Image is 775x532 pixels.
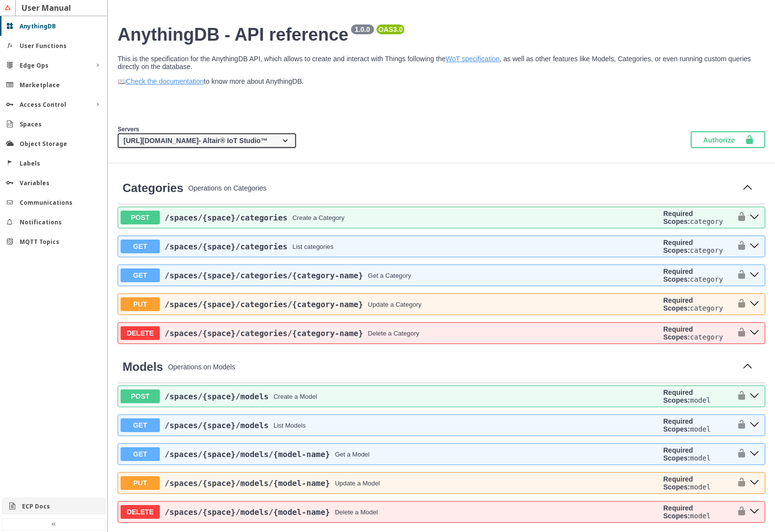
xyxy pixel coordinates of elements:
b: Required Scopes: [663,388,693,404]
button: GET/spaces/{space}/categoriesList categories [121,240,659,253]
button: authorization button unlocked [732,504,747,520]
div: Get a Model [335,451,370,458]
button: post ​/spaces​/{space}​/categories [747,211,762,224]
span: GET [121,447,160,461]
button: get ​/spaces​/{space}​/categories [747,240,762,253]
span: GET [121,240,160,253]
b: Required Scopes: [663,504,693,520]
button: put ​/spaces​/{space}​/models​/{model-name} [747,477,762,489]
b: Required Scopes: [663,239,693,254]
a: /spaces/{space}/models [165,392,269,401]
a: /spaces/{space}/categories/{category-name} [165,271,363,280]
span: GET [121,418,160,432]
b: Required Scopes: [663,296,693,312]
a: /spaces/{space}/models [165,421,269,430]
a: WoT specification [446,55,500,63]
b: Required Scopes: [663,475,693,491]
button: DELETE/spaces/{space}/models/{model-name}Delete a Model [121,505,659,519]
button: authorization button unlocked [732,325,747,341]
button: post ​/spaces​/{space}​/models [747,390,762,403]
h2: AnythingDB - API reference [118,24,765,45]
button: authorization button unlocked [732,388,747,404]
a: /spaces/{space}/models/{model-name} [165,508,330,517]
button: delete ​/spaces​/{space}​/models​/{model-name} [747,506,762,518]
button: authorization button unlocked [732,446,747,462]
button: get ​/spaces​/{space}​/models​/{model-name} [747,448,762,460]
span: /spaces /{space} /categories /{category-name} [165,300,363,309]
span: /spaces /{space} /categories /{category-name} [165,271,363,280]
p: 📖 to know more about AnythingDB. [118,77,765,85]
b: Required Scopes: [663,417,693,433]
code: category [690,333,723,341]
span: GET [121,268,160,282]
button: GET/spaces/{space}/modelsList Models [121,418,659,432]
a: /spaces/{space}/models/{model-name} [165,450,330,459]
span: Servers [118,126,139,133]
div: Get a Category [368,272,411,279]
code: category [690,218,723,225]
div: List categories [292,243,333,250]
button: GET/spaces/{space}/categories/{category-name}Get a Category [121,268,659,282]
a: /spaces/{space}/categories [165,242,287,251]
span: PUT [121,297,160,311]
button: PUT/spaces/{space}/categories/{category-name}Update a Category [121,297,659,311]
button: get ​/spaces​/{space}​/models [747,419,762,432]
b: Required Scopes: [663,210,693,225]
p: Operations on Models [168,363,735,371]
button: authorization button unlocked [732,267,747,283]
span: /spaces /{space} /categories [165,242,287,251]
a: Models [123,360,163,374]
div: Update a Category [368,301,422,308]
button: authorization button unlocked [732,210,747,225]
button: Collapse operation [740,181,755,195]
div: List Models [274,422,306,429]
div: Update a Model [335,480,380,487]
button: POST/spaces/{space}/modelsCreate a Model [121,389,659,403]
span: POST [121,389,160,403]
button: authorization button unlocked [732,296,747,312]
code: model [690,396,710,404]
button: authorization button unlocked [732,475,747,491]
span: /spaces /{space} /models /{model-name} [165,508,330,517]
b: Required Scopes: [663,325,693,341]
button: DELETE/spaces/{space}/categories/{category-name}Delete a Category [121,326,659,340]
code: category [690,246,723,254]
b: Required Scopes: [663,267,693,283]
span: DELETE [121,505,160,519]
a: /spaces/{space}/categories/{category-name} [165,300,363,309]
code: model [690,483,710,491]
span: DELETE [121,326,160,340]
div: Create a Model [274,393,317,400]
div: Create a Category [292,214,344,221]
button: get ​/spaces​/{space}​/categories​/{category-name} [747,269,762,282]
a: /spaces/{space}/categories/{category-name} [165,329,363,338]
button: GET/spaces/{space}/models/{model-name}Get a Model [121,447,659,461]
b: Required Scopes: [663,446,693,462]
div: Delete a Model [335,508,377,516]
a: Check the documentation [126,77,204,85]
p: This is the specification for the AnythingDB API, which allows to create and interact with Things... [118,55,765,71]
span: Authorize [703,135,745,145]
a: Categories [123,181,183,195]
span: /spaces /{space} /models /{model-name} [165,450,330,459]
span: /spaces /{space} /models /{model-name} [165,479,330,488]
button: delete ​/spaces​/{space}​/categories​/{category-name} [747,327,762,339]
a: /spaces/{space}/categories [165,213,287,222]
span: POST [121,211,160,224]
button: POST/spaces/{space}/categoriesCreate a Category [121,211,659,224]
p: Operations on Categories [188,184,735,192]
button: PUT/spaces/{space}/models/{model-name}Update a Model [121,476,659,490]
code: model [690,425,710,433]
button: authorization button unlocked [732,239,747,254]
pre: 1.0.0 [353,25,372,33]
code: category [690,304,723,312]
code: model [690,512,710,520]
button: Collapse operation [740,360,755,374]
span: /spaces /{space} /categories [165,213,287,222]
code: category [690,275,723,283]
button: put ​/spaces​/{space}​/categories​/{category-name} [747,298,762,311]
span: /spaces /{space} /models [165,421,269,430]
pre: OAS 3.0 [378,25,403,33]
div: Delete a Category [368,330,420,337]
